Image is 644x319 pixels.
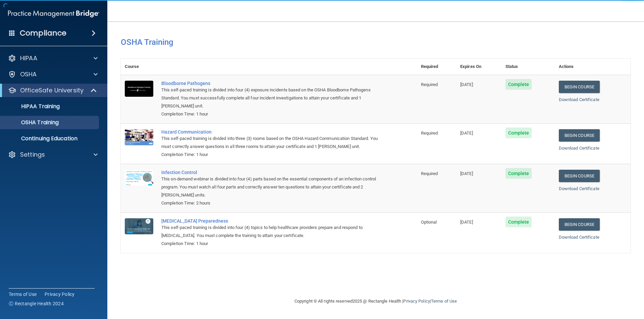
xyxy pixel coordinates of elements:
a: OfficeSafe University [8,86,97,94]
div: This self-paced training is divided into three (3) rooms based on the OSHA Hazard Communication S... [161,135,383,151]
th: Course [121,59,157,75]
th: Required [417,59,456,75]
div: This self-paced training is divided into four (4) exposure incidents based on the OSHA Bloodborne... [161,86,383,110]
a: HIPAA [8,54,98,62]
span: Complete [505,128,532,138]
span: Complete [505,168,532,179]
h4: Compliance [20,28,66,38]
div: Completion Time: 1 hour [161,151,383,159]
div: This on-demand webinar is divided into four (4) parts based on the essential components of an inf... [161,175,383,199]
a: Hazard Communication [161,129,383,135]
div: Completion Time: 1 hour [161,240,383,248]
p: HIPAA Training [4,103,60,110]
span: [DATE] [460,82,473,87]
a: Settings [8,151,98,159]
span: Complete [505,217,532,227]
th: Actions [555,59,631,75]
a: OSHA [8,70,98,78]
span: [DATE] [460,171,473,176]
p: OfficeSafe University [20,86,84,94]
a: Download Certificate [559,97,599,102]
a: [MEDICAL_DATA] Preparedness [161,218,383,224]
a: Infection Control [161,170,383,175]
h4: OSHA Training [121,37,631,47]
a: Privacy Policy [45,291,75,298]
div: Copyright © All rights reserved 2025 @ Rectangle Health | | [253,291,498,312]
a: Begin Course [559,129,600,142]
a: Begin Course [559,81,600,93]
p: Settings [20,151,45,159]
a: Download Certificate [559,235,599,240]
a: Terms of Use [431,299,457,304]
a: Begin Course [559,170,600,182]
img: PMB logo [8,7,99,20]
p: Continuing Education [4,135,96,142]
a: Privacy Policy [403,299,430,304]
span: Required [421,131,438,136]
span: Ⓒ Rectangle Health 2024 [9,300,64,307]
span: Optional [421,220,437,225]
span: [DATE] [460,131,473,136]
p: OSHA [20,70,37,78]
div: This self-paced training is divided into four (4) topics to help healthcare providers prepare and... [161,224,383,240]
th: Expires On [456,59,501,75]
p: HIPAA [20,54,37,62]
span: Complete [505,79,532,90]
a: Download Certificate [559,146,599,151]
span: [DATE] [460,220,473,225]
div: Completion Time: 1 hour [161,110,383,118]
a: Terms of Use [9,291,37,298]
a: Bloodborne Pathogens [161,81,383,86]
a: Download Certificate [559,186,599,191]
a: Begin Course [559,218,600,231]
span: Required [421,82,438,87]
p: OSHA Training [4,119,59,126]
div: Completion Time: 2 hours [161,199,383,207]
th: Status [501,59,555,75]
span: Required [421,171,438,176]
